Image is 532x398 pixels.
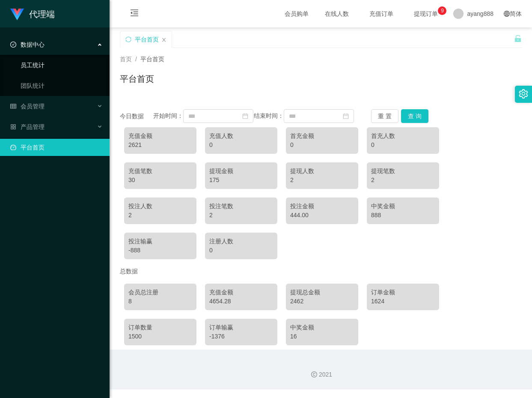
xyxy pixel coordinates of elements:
div: 今日数据 [120,112,153,121]
i: 图标: setting [519,89,528,99]
div: 提现笔数 [371,167,435,176]
i: 图标: table [10,103,16,109]
i: 图标: check-circle-o [10,42,16,48]
div: 订单金额 [371,288,435,297]
div: 1624 [371,297,435,306]
div: 8 [128,297,192,306]
div: -1376 [209,332,273,341]
div: 2462 [290,297,354,306]
div: 充值人数 [209,132,273,141]
div: 175 [209,176,273,185]
button: 重 置 [371,109,398,123]
div: 2 [128,211,192,220]
div: 2021 [116,370,525,379]
div: 提现总金额 [290,288,354,297]
div: 提现金额 [209,167,273,176]
img: logo.9652507e.png [10,9,24,21]
span: 在线人数 [321,11,353,17]
i: 图标: calendar [343,113,349,119]
span: 结束时间： [254,112,284,119]
h1: 代理端 [29,0,55,28]
span: 产品管理 [10,123,45,130]
div: 0 [209,246,273,255]
div: 投注笔数 [209,202,273,211]
div: 888 [371,211,435,220]
i: 图标: calendar [242,113,248,119]
span: / [135,56,137,63]
span: 数据中心 [10,41,45,48]
span: 提现订单 [410,11,442,17]
div: 2621 [128,141,192,150]
div: 30 [128,176,192,185]
div: 投注金额 [290,202,354,211]
div: 充值笔数 [128,167,192,176]
button: 查 询 [401,109,428,123]
a: 员工统计 [21,57,103,74]
span: 首页 [120,56,132,63]
div: 平台首页 [135,31,159,48]
div: 订单数量 [128,323,192,332]
div: 中奖金额 [290,323,354,332]
i: 图标: menu-fold [120,0,149,28]
span: 充值订单 [365,11,398,17]
div: 0 [209,141,273,150]
h1: 平台首页 [120,72,154,85]
div: 注册人数 [209,237,273,246]
i: 图标: global [504,11,510,17]
div: 1500 [128,332,192,341]
i: 图标: appstore-o [10,124,16,130]
sup: 9 [438,6,446,15]
i: 图标: unlock [514,35,522,42]
div: 首充人数 [371,132,435,141]
div: 2 [371,176,435,185]
div: 4654.28 [209,297,273,306]
div: 提现人数 [290,167,354,176]
div: 投注输赢 [128,237,192,246]
div: 16 [290,332,354,341]
div: 0 [290,141,354,150]
i: 图标: close [161,37,166,42]
p: 9 [441,6,444,15]
div: 首充金额 [290,132,354,141]
a: 代理端 [10,10,55,17]
div: 中奖金额 [371,202,435,211]
div: 订单输赢 [209,323,273,332]
div: 总数据 [120,263,522,279]
div: 2 [209,211,273,220]
div: 充值金额 [209,288,273,297]
i: 图标: sync [125,36,131,42]
span: 平台首页 [140,56,164,63]
div: -888 [128,246,192,255]
a: 团队统计 [21,77,103,94]
i: 图标: copyright [311,371,317,377]
span: 会员管理 [10,103,45,110]
div: 充值金额 [128,132,192,141]
div: 0 [371,141,435,150]
div: 投注人数 [128,202,192,211]
div: 会员总注册 [128,288,192,297]
div: 444.00 [290,211,354,220]
div: 2 [290,176,354,185]
a: 图标: dashboard平台首页 [10,139,103,156]
span: 开始时间： [153,112,183,119]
